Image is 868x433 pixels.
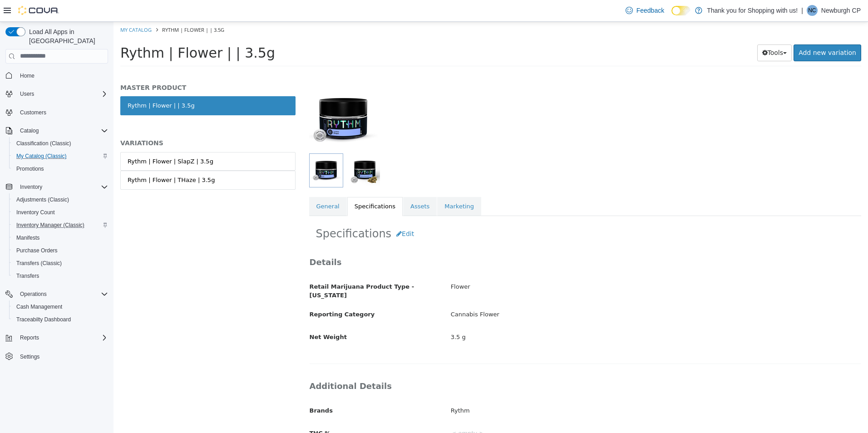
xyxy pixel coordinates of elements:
a: My Catalog (Classic) [13,151,70,162]
div: Flower [330,257,754,273]
span: Inventory [16,182,108,192]
a: Marketing [324,175,368,194]
h3: Additional Details [196,359,748,369]
button: Reports [2,331,112,344]
span: Net Weight [196,312,233,319]
h5: VARIATIONS [7,117,182,125]
div: < empty > [330,404,754,420]
a: Home [16,70,38,81]
div: Rythm [330,381,754,397]
span: Transfers (Classic) [13,258,108,269]
button: Customers [2,106,112,119]
h2: Specifications [202,204,741,221]
div: Rythm | Flower | THaze | 3.5g [14,154,101,163]
span: Customers [16,107,108,118]
button: Users [2,88,112,100]
button: Cash Management [9,300,112,313]
button: Transfers [9,270,112,282]
span: Traceabilty Dashboard [16,316,71,323]
span: Transfers [16,272,39,280]
span: Rythm | Flower | | 3.5g [49,5,111,11]
a: Adjustments (Classic) [13,194,73,205]
span: Brands [196,385,219,392]
button: Adjustments (Classic) [9,193,112,206]
a: Add new variation [680,23,748,39]
button: Catalog [16,125,42,136]
button: Inventory [16,182,46,192]
span: Retail Marijuana Product Type - [US_STATE] [196,261,301,277]
button: Promotions [9,162,112,175]
span: Adjustments (Classic) [16,196,69,203]
div: Rythm | Flower | SlapZ | 3.5g [14,135,100,144]
button: Catalog [2,124,112,137]
a: Transfers [13,271,43,281]
p: Thank you for Shopping with us! [707,5,798,16]
span: Promotions [16,165,44,172]
span: Inventory Count [13,207,108,218]
span: Manifests [16,234,39,241]
p: | [801,5,803,16]
span: Users [16,89,108,99]
span: Settings [16,350,108,362]
a: Promotions [13,163,48,174]
span: Cash Management [13,301,108,312]
a: Manifests [13,232,43,243]
button: Operations [16,289,50,300]
span: Feedback [636,6,664,15]
a: Classification (Classic) [13,138,75,149]
span: Transfers (Classic) [16,260,62,267]
span: THC % [196,408,217,415]
button: Operations [2,288,112,300]
p: Newburgh CP [821,5,861,16]
span: Cash Management [16,303,62,310]
a: Transfers (Classic) [13,258,65,269]
span: Adjustments (Classic) [13,194,108,205]
button: Inventory Manager (Classic) [9,219,112,231]
a: Customers [16,107,50,118]
a: Inventory Count [13,207,59,218]
span: Reports [20,334,39,341]
a: Traceabilty Dashboard [13,314,74,325]
img: 150 [196,64,264,132]
div: Cannabis Flower [330,285,754,301]
span: Inventory Manager (Classic) [16,221,84,229]
span: Classification (Classic) [16,140,71,147]
span: Home [16,70,108,81]
button: Traceabilty Dashboard [9,313,112,326]
a: General [196,175,233,194]
span: Home [20,72,35,79]
a: My Catalog [7,5,38,11]
span: Classification (Classic) [13,138,108,149]
button: Classification (Classic) [9,137,112,150]
span: Purchase Orders [16,247,58,254]
a: Purchase Orders [13,245,61,256]
button: Inventory [2,181,112,193]
h3: Details [196,235,748,246]
span: Reports [16,332,108,343]
button: Inventory Count [9,206,112,219]
span: Customers [20,109,46,116]
button: Transfers (Classic) [9,257,112,270]
button: Home [2,69,112,82]
span: Purchase Orders [13,245,108,256]
nav: Complex example [5,65,108,387]
div: Newburgh CP [807,5,818,16]
span: Rythm | Flower | | 3.5g [7,23,162,39]
span: Catalog [16,125,108,136]
span: Inventory Manager (Classic) [13,220,108,231]
button: Purchase Orders [9,244,112,257]
span: Operations [16,289,108,300]
h5: MASTER PRODUCT [7,62,182,70]
a: Inventory Manager (Classic) [13,220,88,231]
img: Cova [18,6,59,15]
span: Operations [20,290,47,298]
span: My Catalog (Classic) [16,153,67,160]
span: Load All Apps in [GEOGRAPHIC_DATA] [25,27,108,45]
span: Inventory [20,183,42,191]
span: Catalog [20,127,39,134]
span: Traceabilty Dashboard [13,314,108,325]
button: Reports [16,332,43,343]
div: 3.5 g [330,308,754,324]
a: Feedback [622,1,668,20]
